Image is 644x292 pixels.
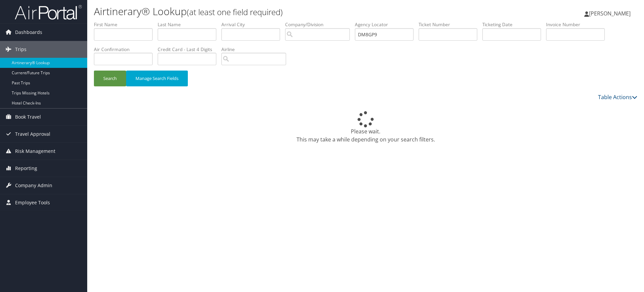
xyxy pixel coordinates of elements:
label: First Name [94,21,158,28]
a: Table Actions [598,93,637,101]
label: Credit Card - Last 4 Digits [158,46,221,53]
label: Air Confirmation [94,46,158,53]
span: Risk Management [15,143,55,160]
span: Company Admin [15,177,52,194]
a: [PERSON_NAME] [584,3,637,24]
img: airportal-logo.png [15,4,82,20]
span: Reporting [15,160,37,177]
label: Last Name [158,21,221,28]
label: Ticketing Date [482,21,546,28]
span: Travel Approval [15,126,50,142]
button: Search [94,71,126,86]
label: Invoice Number [546,21,610,28]
small: (at least one field required) [187,6,283,17]
label: Agency Locator [355,21,419,28]
h1: Airtinerary® Lookup [94,4,456,18]
div: Please wait. This may take a while depending on your search filters. [94,111,637,143]
label: Ticket Number [419,21,482,28]
button: Manage Search Fields [126,71,188,86]
label: Airline [221,46,291,53]
span: Dashboards [15,24,42,41]
span: Trips [15,41,26,58]
span: [PERSON_NAME] [589,10,631,17]
label: Company/Division [285,21,355,28]
span: Book Travel [15,109,41,125]
label: Arrival City [221,21,285,28]
span: Employee Tools [15,194,50,211]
